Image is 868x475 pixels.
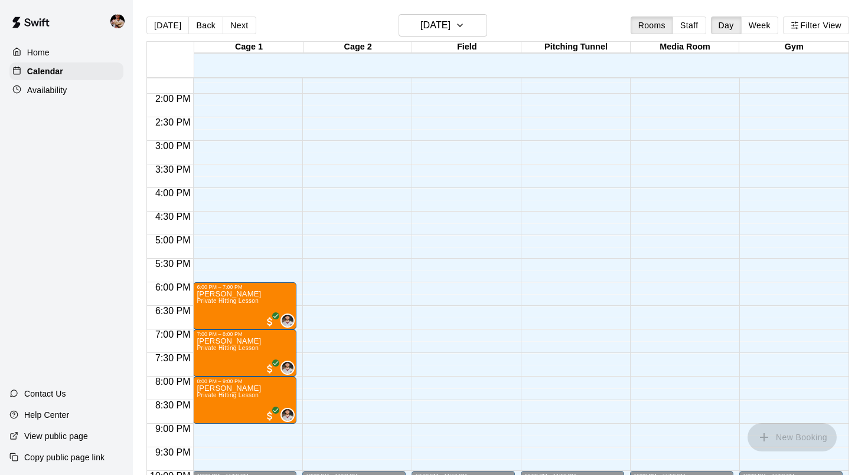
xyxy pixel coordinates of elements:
[152,377,194,387] span: 8:00 PM
[152,259,194,269] span: 5:30 PM
[282,315,293,326] img: Brett Graham
[264,363,276,375] span: All customers have paid
[9,62,123,80] a: Calendar
[152,282,194,292] span: 6:00 PM
[673,17,706,34] button: Staff
[280,361,295,375] div: Brett Graham
[152,306,194,316] span: 6:30 PM
[152,235,194,245] span: 5:00 PM
[285,361,295,375] span: Brett Graham
[9,81,123,99] a: Availability
[152,117,194,127] span: 2:30 PM
[285,314,295,328] span: Brett Graham
[24,430,88,442] p: View public page
[741,17,778,34] button: Week
[27,84,67,96] p: Availability
[152,424,194,434] span: 9:00 PM
[631,42,740,53] div: Media Room
[146,17,189,34] button: [DATE]
[420,17,451,34] h6: [DATE]
[748,431,837,441] span: You don't have the permission to add bookings
[783,17,849,34] button: Filter View
[280,314,295,328] div: Brett Graham
[152,141,194,151] span: 3:00 PM
[711,17,742,34] button: Day
[24,451,105,463] p: Copy public page link
[264,316,276,328] span: All customers have paid
[152,188,194,198] span: 4:00 PM
[304,42,413,53] div: Cage 2
[282,409,293,421] img: Brett Graham
[24,409,69,421] p: Help Center
[152,447,194,457] span: 9:30 PM
[223,17,256,34] button: Next
[9,44,123,61] a: Home
[152,329,194,339] span: 7:00 PM
[412,42,521,53] div: Field
[399,14,487,37] button: [DATE]
[152,212,194,222] span: 4:30 PM
[197,392,259,398] span: Private Hitting Lesson
[152,164,194,174] span: 3:30 PM
[27,65,63,77] p: Calendar
[193,282,296,329] div: 6:00 PM – 7:00 PM: David Gelberg
[197,284,245,290] div: 6:00 PM – 7:00 PM
[194,42,304,53] div: Cage 1
[193,377,296,424] div: 8:00 PM – 9:00 PM: Lukas Hafenberg
[152,400,194,410] span: 8:30 PM
[631,17,673,34] button: Rooms
[193,329,296,377] div: 7:00 PM – 8:00 PM: Brayden Catton
[27,47,50,58] p: Home
[110,14,125,28] img: Garrett Takamatsu
[24,388,66,400] p: Contact Us
[108,9,133,33] div: Garrett Takamatsu
[197,298,259,304] span: Private Hitting Lesson
[197,378,245,384] div: 8:00 PM – 9:00 PM
[152,353,194,363] span: 7:30 PM
[739,42,849,53] div: Gym
[188,17,223,34] button: Back
[280,408,295,422] div: Brett Graham
[282,362,293,374] img: Brett Graham
[197,345,259,351] span: Private Hitting Lesson
[264,410,276,422] span: All customers have paid
[197,331,245,337] div: 7:00 PM – 8:00 PM
[285,408,295,422] span: Brett Graham
[152,94,194,104] span: 2:00 PM
[521,42,631,53] div: Pitching Tunnel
